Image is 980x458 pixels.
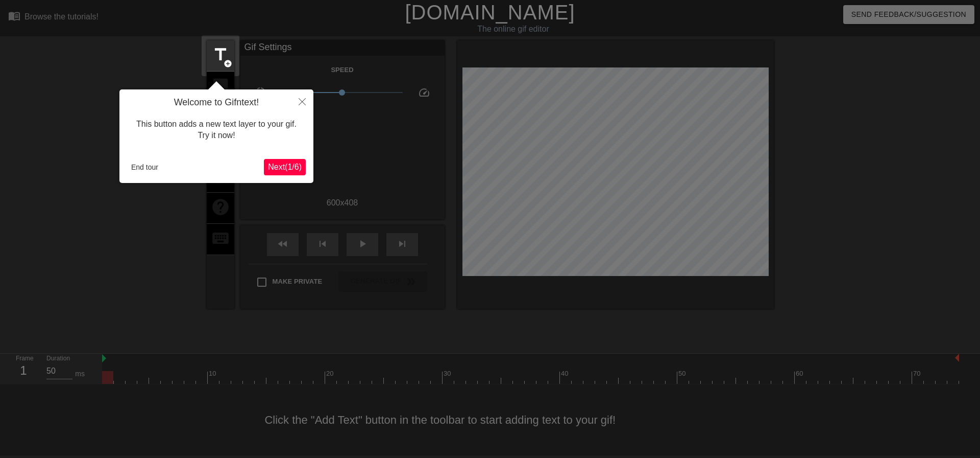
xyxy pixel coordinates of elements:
[127,159,162,175] button: End tour
[264,159,306,175] button: Next
[268,163,302,171] span: Next ( 1 / 6 )
[127,108,306,152] div: This button adds a new text layer to your gif. Try it now!
[127,97,306,108] h4: Welcome to Gifntext!
[291,89,313,113] button: Close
